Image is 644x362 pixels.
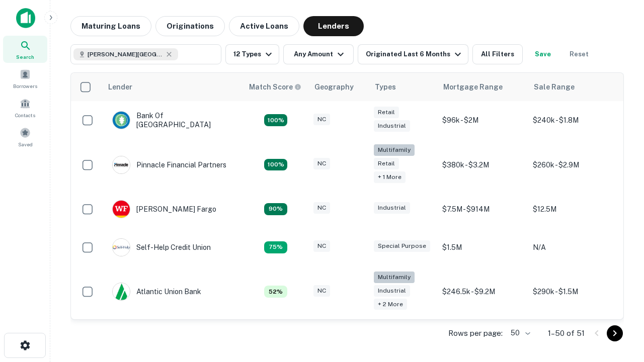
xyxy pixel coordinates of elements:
[13,82,37,90] span: Borrowers
[15,111,35,119] span: Contacts
[112,200,216,218] div: [PERSON_NAME] Fargo
[527,44,559,64] button: Save your search to get updates of matches that match your search criteria.
[437,228,528,266] td: $1.5M
[528,73,618,101] th: Sale Range
[225,44,279,64] button: 12 Types
[374,271,415,283] div: Multifamily
[313,202,330,214] div: NC
[249,81,299,93] h6: Match Score
[374,171,406,183] div: + 1 more
[366,48,464,60] div: Originated Last 6 Months
[594,282,644,330] iframe: Chat Widget
[88,50,163,59] span: [PERSON_NAME][GEOGRAPHIC_DATA], [GEOGRAPHIC_DATA]
[3,65,47,92] a: Borrowers
[528,228,618,266] td: N/A
[113,156,130,173] img: picture
[249,81,301,93] div: Capitalize uses an advanced AI algorithm to match your search with the best lender. The match sco...
[374,240,430,252] div: Special Purpose
[548,327,585,339] p: 1–50 of 51
[112,283,201,301] div: Atlantic Union Bank
[472,44,523,64] button: All Filters
[528,139,618,190] td: $260k - $2.9M
[374,299,407,310] div: + 2 more
[113,239,130,256] img: picture
[374,202,410,214] div: Industrial
[243,73,308,101] th: Capitalize uses an advanced AI algorithm to match your search with the best lender. The match sco...
[264,159,287,171] div: Matching Properties: 24, hasApolloMatch: undefined
[16,53,34,61] span: Search
[102,73,243,101] th: Lender
[3,36,47,63] a: Search
[314,81,354,93] div: Geography
[112,156,226,174] div: Pinnacle Financial Partners
[374,120,410,132] div: Industrial
[563,44,595,64] button: Reset
[437,266,528,317] td: $246.5k - $9.2M
[374,144,415,156] div: Multifamily
[283,44,354,64] button: Any Amount
[264,241,287,253] div: Matching Properties: 10, hasApolloMatch: undefined
[528,190,618,228] td: $12.5M
[112,111,233,129] div: Bank Of [GEOGRAPHIC_DATA]
[112,238,211,256] div: Self-help Credit Union
[528,266,618,317] td: $290k - $1.5M
[375,81,396,93] div: Types
[16,8,35,28] img: capitalize-icon.png
[308,73,369,101] th: Geography
[443,81,503,93] div: Mortgage Range
[264,286,287,298] div: Matching Properties: 7, hasApolloMatch: undefined
[528,101,618,139] td: $240k - $1.8M
[437,139,528,190] td: $380k - $3.2M
[313,285,330,297] div: NC
[534,81,575,93] div: Sale Range
[155,16,225,36] button: Originations
[437,190,528,228] td: $7.5M - $914M
[3,123,47,150] a: Saved
[113,283,130,300] img: picture
[369,73,437,101] th: Types
[113,201,130,218] img: picture
[18,140,33,148] span: Saved
[607,325,623,341] button: Go to next page
[437,101,528,139] td: $96k - $2M
[229,16,299,36] button: Active Loans
[358,44,468,64] button: Originated Last 6 Months
[374,285,410,297] div: Industrial
[313,114,330,125] div: NC
[3,94,47,121] a: Contacts
[70,16,151,36] button: Maturing Loans
[264,114,287,126] div: Matching Properties: 14, hasApolloMatch: undefined
[108,81,132,93] div: Lender
[313,240,330,252] div: NC
[374,158,399,169] div: Retail
[264,203,287,215] div: Matching Properties: 12, hasApolloMatch: undefined
[437,73,528,101] th: Mortgage Range
[303,16,364,36] button: Lenders
[113,112,130,129] img: picture
[374,107,399,118] div: Retail
[448,327,503,339] p: Rows per page:
[507,326,532,340] div: 50
[313,158,330,169] div: NC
